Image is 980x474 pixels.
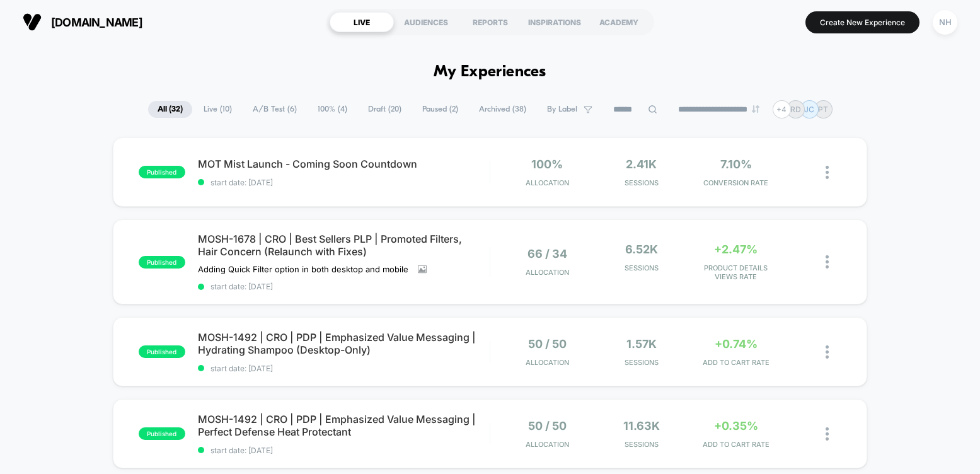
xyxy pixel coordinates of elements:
span: By Label [547,105,577,114]
span: Paused ( 2 ) [413,101,468,118]
h1: My Experiences [434,63,546,81]
span: CONVERSION RATE [692,178,780,187]
span: +0.35% [714,419,758,432]
span: published [139,345,185,358]
span: published [139,427,185,440]
img: close [826,255,829,269]
img: Visually logo [23,13,42,32]
div: LIVE [330,12,394,32]
span: 100% [531,158,563,171]
span: +2.47% [714,243,758,256]
p: PT [818,105,828,114]
button: NH [929,9,961,35]
span: MOSH-1678 | CRO | Best Sellers PLP | Promoted Filters, Hair Concern (Relaunch with Fixes) [198,233,490,258]
span: 7.10% [720,158,752,171]
span: PRODUCT DETAILS VIEWS RATE [692,263,780,281]
span: 50 / 50 [528,419,567,432]
span: A/B Test ( 6 ) [243,101,306,118]
span: [DOMAIN_NAME] [51,16,142,29]
span: 2.41k [626,158,657,171]
span: start date: [DATE] [198,178,490,187]
span: MOSH-1492 | CRO | PDP | Emphasized Value Messaging | Perfect Defense Heat Protectant [198,413,490,438]
img: close [826,427,829,441]
span: 1.57k [626,337,657,350]
span: Live ( 10 ) [194,101,241,118]
span: published [139,166,185,178]
span: 66 / 34 [527,247,567,260]
span: start date: [DATE] [198,446,490,455]
img: close [826,345,829,359]
span: 11.63k [623,419,660,432]
span: 100% ( 4 ) [308,101,357,118]
div: ACADEMY [587,12,651,32]
span: All ( 32 ) [148,101,192,118]
button: [DOMAIN_NAME] [19,12,146,32]
img: end [752,105,759,113]
span: Sessions [597,440,686,449]
span: MOSH-1492 | CRO | PDP | Emphasized Value Messaging | Hydrating Shampoo (Desktop-Only) [198,331,490,356]
span: Sessions [597,178,686,187]
span: 50 / 50 [528,337,567,350]
span: Allocation [526,440,569,449]
span: published [139,256,185,269]
div: INSPIRATIONS [522,12,587,32]
p: RD [790,105,801,114]
img: close [826,166,829,179]
span: Adding Quick Filter option in both desktop and mobile [198,264,408,274]
span: ADD TO CART RATE [692,440,780,449]
span: start date: [DATE] [198,282,490,291]
span: Archived ( 38 ) [470,101,536,118]
button: Create New Experience [805,11,919,33]
span: 6.52k [625,243,658,256]
div: + 4 [773,100,791,118]
span: +0.74% [715,337,758,350]
div: AUDIENCES [394,12,458,32]
span: MOT Mist Launch - Coming Soon Countdown [198,158,490,170]
span: Allocation [526,358,569,367]
span: Allocation [526,268,569,277]
span: Sessions [597,358,686,367]
p: JC [804,105,814,114]
div: NH [933,10,957,35]
span: Draft ( 20 ) [359,101,411,118]
span: Allocation [526,178,569,187]
div: REPORTS [458,12,522,32]
span: ADD TO CART RATE [692,358,780,367]
span: start date: [DATE] [198,364,490,373]
span: Sessions [597,263,686,272]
